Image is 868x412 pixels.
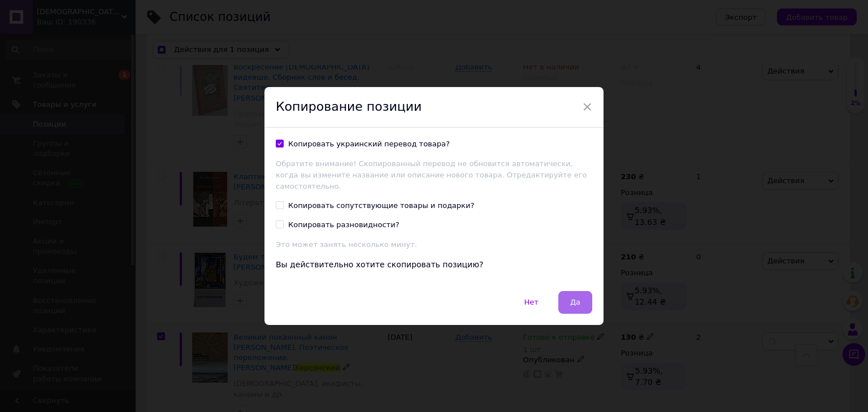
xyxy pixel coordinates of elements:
[288,220,400,230] div: Копировать разновидности?
[288,139,450,149] div: Копировать украинский перевод товара?
[513,291,550,314] button: Нет
[276,240,417,249] span: Это может занять несколько минут.
[524,298,539,306] span: Нет
[276,99,422,114] span: Копирование позиции
[570,298,580,306] span: Да
[288,201,474,211] div: Копировать сопутствующие товары и подарки?
[276,159,587,190] span: Обратите внимание! Скопированный перевод не обновится автоматически, когда вы измените название и...
[276,259,592,271] div: Вы действительно хотите скопировать позицию?
[558,291,592,314] button: Да
[582,97,592,116] span: ×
